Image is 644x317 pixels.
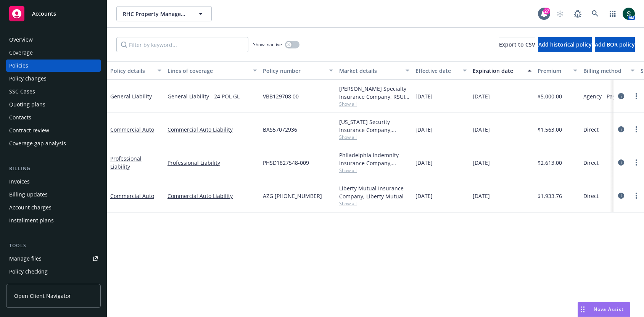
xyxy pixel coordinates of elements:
button: Effective date [412,61,470,80]
span: [DATE] [415,192,433,200]
span: Open Client Navigator [14,292,71,300]
a: General Liability [110,93,152,100]
span: Show all [339,167,409,174]
span: Add BOR policy [595,41,635,48]
a: Search [588,6,603,21]
div: Installment plans [9,214,54,227]
button: Lines of coverage [164,61,260,80]
span: Agency - Pay in full [583,92,632,100]
div: Invoices [9,175,30,188]
a: Commercial Auto [110,126,154,133]
a: Billing updates [6,188,101,201]
div: Billing method [583,67,626,75]
a: circleInformation [617,191,626,200]
button: Add BOR policy [595,37,635,52]
div: Quoting plans [9,98,45,111]
div: Lines of coverage [167,67,248,75]
a: Coverage gap analysis [6,137,101,150]
div: Overview [9,34,33,46]
div: Contract review [9,124,49,137]
span: VBB129708 00 [263,92,299,100]
div: Liberty Mutual Insurance Company, Liberty Mutual [339,184,409,200]
img: photo [623,8,635,20]
div: Policy changes [9,72,47,85]
span: AZG [PHONE_NUMBER] [263,192,322,200]
span: Export to CSV [499,41,535,48]
a: General Liability - 24 POL GL [167,92,257,100]
div: Tools [6,242,101,249]
button: RHC Property Management, Inc. [116,6,212,21]
span: $2,613.00 [538,159,562,167]
a: more [632,158,641,167]
div: 27 [543,8,550,14]
a: Quoting plans [6,98,101,111]
input: Filter by keyword... [116,37,248,52]
span: $5,000.00 [538,92,562,100]
a: Commercial Auto [110,192,154,200]
div: Contacts [9,111,31,124]
a: more [632,191,641,200]
a: Manage files [6,253,101,265]
a: circleInformation [617,92,626,101]
span: Show all [339,200,409,207]
span: Nova Assist [594,306,624,312]
span: BAS57072936 [263,126,297,134]
a: Professional Liability [110,155,142,170]
a: Contract review [6,124,101,137]
div: Account charges [9,201,52,214]
div: [US_STATE] Security Insurance Company, Liberty Mutual [339,118,409,134]
a: Invoices [6,175,101,188]
span: [DATE] [473,126,490,134]
a: Commercial Auto Liability [167,192,257,200]
div: Effective date [415,67,458,75]
span: [DATE] [415,126,433,134]
span: Add historical policy [538,41,592,48]
a: Report a Bug [570,6,585,21]
a: Installment plans [6,214,101,227]
button: Add historical policy [538,37,592,52]
button: Billing method [580,61,638,80]
div: Policies [9,60,28,72]
button: Market details [336,61,412,80]
a: Coverage [6,47,101,59]
div: Market details [339,67,401,75]
span: $1,933.76 [538,192,562,200]
button: Premium [535,61,580,80]
div: Premium [538,67,569,75]
span: Direct [583,192,599,200]
span: [DATE] [473,192,490,200]
a: Account charges [6,201,101,214]
div: SSC Cases [9,85,35,98]
a: more [632,125,641,134]
button: Export to CSV [499,37,535,52]
a: Start snowing [552,6,568,21]
div: Manage files [9,253,42,265]
span: Show inactive [253,41,282,48]
a: Switch app [605,6,620,21]
a: Commercial Auto Liability [167,126,257,134]
div: Billing [6,165,101,172]
div: [PERSON_NAME] Specialty Insurance Company, RSUI Group, CRC Group [339,85,409,101]
span: [DATE] [415,159,433,167]
div: Billing updates [9,188,48,201]
a: Policy changes [6,72,101,85]
button: Policy details [107,61,164,80]
a: Policy checking [6,266,101,278]
span: Accounts [32,11,56,17]
span: [DATE] [415,92,433,100]
a: circleInformation [617,158,626,167]
a: circleInformation [617,125,626,134]
a: Professional Liability [167,159,257,167]
a: more [632,92,641,101]
div: Coverage gap analysis [9,137,66,150]
a: Overview [6,34,101,46]
a: Accounts [6,3,101,24]
div: Expiration date [473,67,523,75]
span: Direct [583,159,599,167]
a: SSC Cases [6,85,101,98]
div: Coverage [9,47,33,59]
span: $1,563.00 [538,126,562,134]
span: RHC Property Management, Inc. [123,10,189,18]
div: Policy details [110,67,153,75]
button: Nova Assist [578,302,630,317]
